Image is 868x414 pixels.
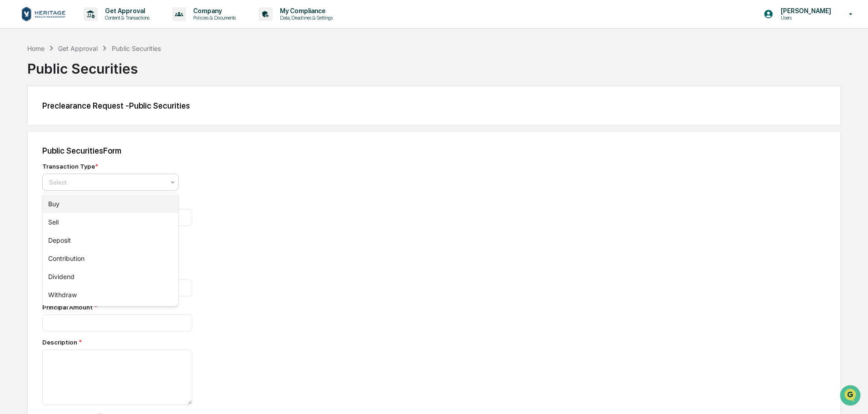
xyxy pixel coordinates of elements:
[27,45,45,52] div: Home
[273,7,337,15] p: My Compliance
[62,111,116,127] a: 🗄️Attestations
[43,286,178,304] div: Withdraw
[42,198,360,205] div: Symbol (e.g. Ticker, CUSIP)
[64,154,110,161] a: Powered byPylon
[9,115,16,123] div: 🖐️
[839,384,863,409] iframe: Open customer support
[18,132,57,141] span: Data Lookup
[31,70,149,79] div: Start new chat
[42,269,360,276] div: Number of Shares
[18,115,59,124] span: Preclearance
[42,163,98,170] div: Transaction Type
[273,15,337,21] p: Data, Deadlines & Settings
[58,45,98,52] div: Get Approval
[98,7,154,15] p: Get Approval
[27,53,841,77] div: Public Securities
[112,45,161,52] div: Public Securities
[186,7,240,15] p: Company
[43,249,178,268] div: Contribution
[773,15,836,21] p: Users
[43,213,178,231] div: Sell
[5,111,62,127] a: 🖐️Preclearance
[43,195,178,213] div: Buy
[31,79,115,86] div: We're available if you need us!
[42,304,360,311] div: Principal Amount
[5,128,61,145] a: 🔎Data Lookup
[42,101,826,110] div: Preclearance Request - Public Securities
[66,115,73,123] div: 🗄️
[42,146,826,155] div: Public Securities Form
[773,7,836,15] p: [PERSON_NAME]
[75,115,113,124] span: Attestations
[90,154,110,161] span: Pylon
[186,15,240,21] p: Policies & Documents
[43,231,178,249] div: Deposit
[22,7,65,22] img: logo
[155,72,165,83] button: Start new chat
[9,133,16,140] div: 🔎
[98,15,154,21] p: Content & Transactions
[9,70,25,86] img: 1746055101610-c473b297-6a78-478c-a979-82029cc54cd1
[43,268,178,286] div: Dividend
[24,41,150,51] input: Clear
[9,19,165,34] p: How can we help?
[42,339,360,346] div: Description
